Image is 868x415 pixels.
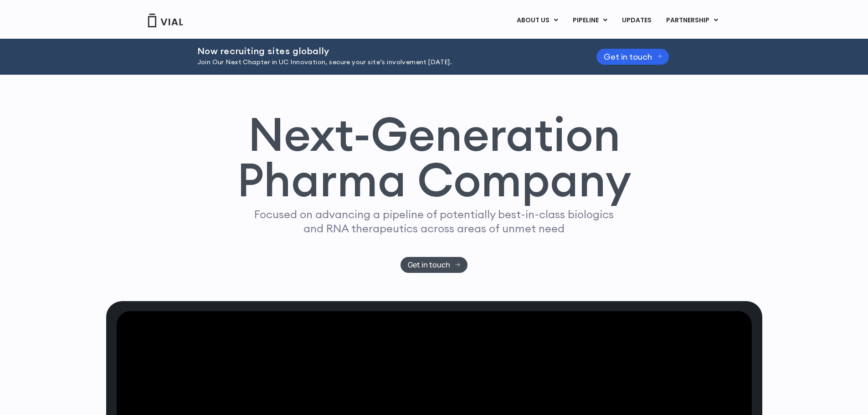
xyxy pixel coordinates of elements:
[408,261,450,268] span: Get in touch
[509,13,565,28] a: ABOUT USMenu Toggle
[604,53,652,60] span: Get in touch
[565,13,614,28] a: PIPELINEMenu Toggle
[197,46,574,56] h2: Now recruiting sites globally
[659,13,725,28] a: PARTNERSHIPMenu Toggle
[401,257,467,273] a: Get in touch
[237,111,632,203] h1: Next-Generation Pharma Company
[197,57,574,67] p: Join Our Next Chapter in UC Innovation, secure your site’s involvement [DATE].
[147,14,184,27] img: Vial Logo
[251,207,618,236] p: Focused on advancing a pipeline of potentially best-in-class biologics and RNA therapeutics acros...
[615,13,658,28] a: UPDATES
[596,49,669,65] a: Get in touch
